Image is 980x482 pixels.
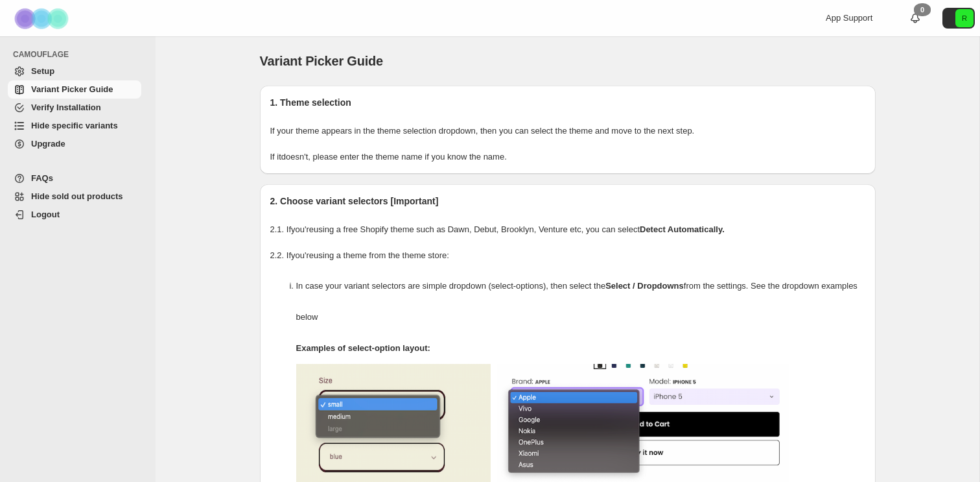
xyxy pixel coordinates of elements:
[8,169,141,187] a: FAQs
[955,9,974,27] span: Avatar with initials R
[31,121,118,130] span: Hide specific variants
[914,3,931,16] div: 0
[13,49,146,60] span: CAMOUFLAGE
[296,343,430,353] strong: Examples of select-option layout:
[270,151,865,163] p: If it doesn't , please enter the theme name if you know the name.
[8,135,141,153] a: Upgrade
[8,62,141,80] a: Setup
[270,125,865,138] p: If your theme appears in the theme selection dropdown, then you can select the theme and move to ...
[10,1,75,36] img: Camouflage
[31,66,54,76] span: Setup
[8,187,141,206] a: Hide sold out products
[942,8,975,29] button: Avatar with initials R
[31,102,101,112] span: Verify Installation
[8,80,141,99] a: Variant Picker Guide
[8,206,141,224] a: Logout
[8,99,141,117] a: Verify Installation
[31,139,65,149] span: Upgrade
[260,54,384,68] span: Variant Picker Guide
[962,14,967,22] text: R
[31,210,60,219] span: Logout
[31,173,53,183] span: FAQs
[270,223,865,236] p: 2.1. If you're using a free Shopify theme such as Dawn, Debut, Brooklyn, Venture etc, you can select
[270,96,865,109] h2: 1. Theme selection
[270,249,865,262] p: 2.2. If you're using a theme from the theme store:
[296,271,865,333] p: In case your variant selectors are simple dropdown (select-options), then select the from the set...
[31,191,123,201] span: Hide sold out products
[640,224,725,234] strong: Detect Automatically.
[8,117,141,135] a: Hide specific variants
[826,13,872,23] span: App Support
[270,195,865,208] h2: 2. Choose variant selectors [Important]
[605,281,684,291] strong: Select / Dropdowns
[909,12,922,25] a: 0
[31,84,113,94] span: Variant Picker Guide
